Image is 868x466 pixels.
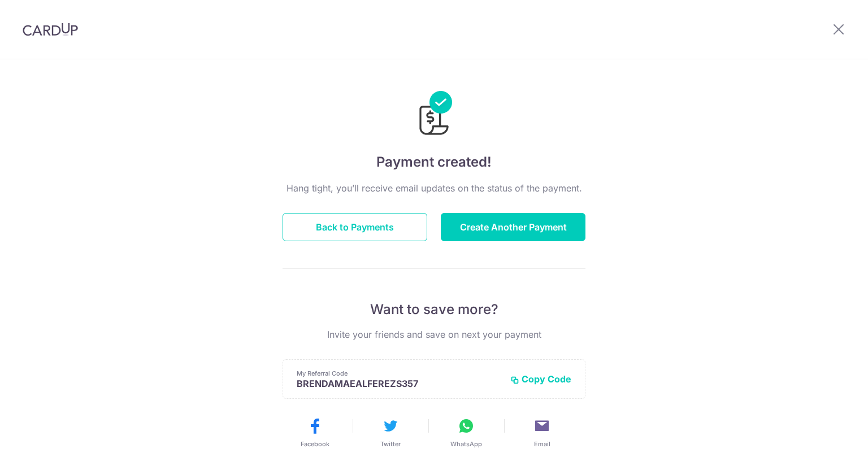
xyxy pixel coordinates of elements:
[534,439,550,448] span: Email
[416,91,452,138] img: Payments
[283,328,585,341] p: Invite your friends and save on next your payment
[509,417,575,448] button: Email
[301,439,329,448] span: Facebook
[441,213,585,241] button: Create Another Payment
[297,369,501,378] p: My Referral Code
[450,439,482,448] span: WhatsApp
[281,417,348,448] button: Facebook
[297,378,501,389] p: BRENDAMAEALFEREZS357
[380,439,401,448] span: Twitter
[357,417,424,448] button: Twitter
[23,23,78,36] img: CardUp
[283,181,585,195] p: Hang tight, you’ll receive email updates on the status of the payment.
[433,417,500,448] button: WhatsApp
[510,373,571,385] button: Copy Code
[283,152,585,172] h4: Payment created!
[283,300,585,319] p: Want to save more?
[283,213,427,241] button: Back to Payments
